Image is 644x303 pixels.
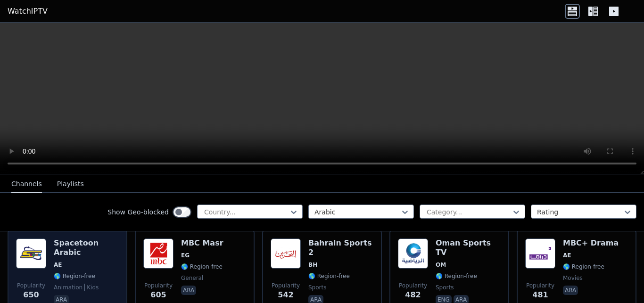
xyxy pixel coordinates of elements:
[181,286,196,295] p: ara
[532,289,548,301] span: 481
[181,252,190,259] span: EG
[57,175,84,193] button: Playlists
[54,238,119,257] h6: Spacetoon Arabic
[54,261,62,269] span: AE
[436,238,501,257] h6: Oman Sports TV
[11,175,42,193] button: Channels
[399,282,427,289] span: Popularity
[54,284,83,291] span: animation
[8,6,48,17] a: WatchIPTV
[181,274,203,282] span: general
[436,284,454,291] span: sports
[278,289,293,301] span: 542
[405,289,421,301] span: 482
[271,238,301,269] img: Bahrain Sports 2
[308,238,373,257] h6: Bahrain Sports 2
[308,261,317,269] span: BH
[107,207,169,217] label: Show Geo-blocked
[563,252,571,259] span: AE
[143,238,173,269] img: MBC Masr
[181,263,223,270] span: 🌎 Region-free
[436,272,477,280] span: 🌎 Region-free
[181,238,223,248] h6: MBC Masr
[84,284,99,291] span: kids
[563,238,619,248] h6: MBC+ Drama
[308,272,350,280] span: 🌎 Region-free
[23,289,39,301] span: 650
[54,272,95,280] span: 🌎 Region-free
[563,286,578,295] p: ara
[436,261,446,269] span: OM
[526,282,554,289] span: Popularity
[525,238,555,269] img: MBC+ Drama
[16,238,46,269] img: Spacetoon Arabic
[272,282,300,289] span: Popularity
[150,289,166,301] span: 605
[398,238,428,269] img: Oman Sports TV
[563,263,604,270] span: 🌎 Region-free
[563,274,583,282] span: movies
[144,282,173,289] span: Popularity
[308,284,326,291] span: sports
[17,282,45,289] span: Popularity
